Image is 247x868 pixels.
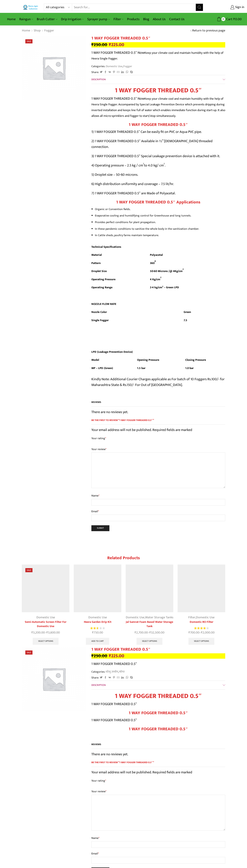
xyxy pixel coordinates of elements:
[151,15,167,23] a: About Us
[178,630,225,635] span: –
[105,64,122,69] a: Domestic Use
[90,626,98,630] span: Rated out of 5
[91,661,225,667] p: 1 WAY FOGGER THREADED 0.5″
[137,366,145,370] strong: 1.5 bar
[91,851,225,856] label: Email
[196,4,203,11] button: Search button
[22,28,54,33] nav: Breadcrumb
[31,630,33,635] span: ₹
[91,447,225,452] label: Your review
[22,647,86,711] img: Placeholder
[91,87,225,94] h1: 1 WAY FOGGER THREADED 0.5″
[91,172,225,178] p: 5) Droplet size – 50-60 microns.
[91,153,225,159] p: 3) 1 WAY FOGGER THREADED 0.5″ Special Leakage prevention device is attached with it.
[123,64,132,69] a: Fogger
[233,16,235,22] span: ₹
[178,615,225,620] div: ,
[91,350,133,354] strong: LPD (Leakage Prevention Device)
[126,615,144,620] a: Domestic Use
[22,565,69,612] img: Semi-Automatic Screen Filter for Domestic Use
[91,366,113,370] strong: MP – LPD (Green)
[74,565,121,612] img: Heera Garden Drip Kit
[91,310,107,314] strong: Nozzle Color
[196,615,215,620] a: Domestic Use
[184,318,187,323] strong: 7.5
[91,683,106,687] span: Description
[107,554,140,562] span: Related products
[135,630,148,635] bdi: 2,700.00
[91,525,109,531] input: Submit
[91,163,225,168] p: 4) Operating pressure – 2.5 kg / cm to 4.0 kg/ cm .
[91,761,225,767] span: Be the first to review “1 WAY FOGGER THREADED 0.5″”
[135,630,136,635] span: ₹
[31,630,45,635] bdi: 3,200.00
[91,427,192,433] span: Your email address will not be published. Required fields are marked
[188,615,195,620] a: Filter
[91,200,225,205] h3: 1 WAY FOGGER THREADED 0.5″ Applications
[59,15,85,23] a: Drip Irrigation
[91,70,99,74] span: Share:
[33,638,59,645] a: Select options for “Semi-Automatic Screen Filter For Domestic Use”
[91,409,225,415] p: There are no reviews yet.
[91,96,225,118] span: Keep your climate cool and maintain humidity with the help of Heera Single Fogger. Accompanied by...
[91,727,225,732] h3: 1 WAY FOGGER THREADED 0.5″
[91,652,94,660] span: ₹
[126,630,173,635] span: –
[192,28,225,33] a: Return to previous page
[91,245,121,249] strong: Technical Specifications
[188,630,199,635] bdi: 700.00
[95,207,225,212] li: Organic or Convention fields.
[91,652,107,660] bdi: 250.00
[88,615,107,620] a: Domestic Use
[233,16,242,22] bdi: 0.00
[22,36,86,100] img: Placeholder
[74,620,121,624] a: Heera Garden Drip Kit
[91,670,125,674] span: Categories: ,
[150,277,160,282] strong: 4 Kg/cm
[22,620,69,628] a: Semi-Automatic Screen Filter For Domestic Use
[91,269,107,273] strong: Droplet Size
[95,220,225,225] li: Provides perfect conditions for plant propagation.
[91,96,225,119] p: 1 WAY FOGGER THREADED 0.5″ Now
[91,253,102,257] strong: Material
[137,638,163,645] a: Select options for “Jal Samrat Foam Based Water Storage Tank”
[126,620,173,628] a: Jal Samrat Foam Based Water Storage Tank
[25,650,32,655] span: Sale
[234,5,244,10] span: Sign in
[91,50,223,61] span: Keep your climate cool and maintain humidity with the help of Heera Single Fogger.
[225,17,232,22] span: Cart
[22,630,69,635] span: –
[95,213,225,218] li: Evaporative cooling and humidifying control for Greenhouse and long tunnels.
[194,626,209,630] div: Rated 4.00 out of 5
[105,669,118,674] a: घरेलू उपयोग
[185,358,206,362] strong: Closing Pressure
[185,366,194,370] strong: 1.0 bar
[112,15,125,23] a: Filter
[91,710,225,716] h2: 1 WAY FOGGER THREADED 0.5″
[207,16,242,23] a: 0 Cart ₹0.00
[91,779,225,783] label: Your rating
[149,630,151,635] span: ₹
[91,509,225,514] label: Email
[91,676,99,680] span: Share:
[109,41,111,48] span: ₹
[178,565,225,612] img: Y-Type-Filter
[201,630,203,635] span: ₹
[184,310,191,314] strong: Green
[141,15,151,23] a: Blog
[91,77,106,81] span: Description
[91,692,225,700] h1: 1 WAY FOGGER THREADED 0.5″
[91,122,225,127] h2: 1 WAY FOGGER THREADED 0.5″
[143,162,144,165] sup: 2
[91,647,225,652] h1: 1 WAY FOGGER THREADED 0.5″
[95,233,225,238] li: In Cattle sheds, poultry farms maintain temperature.
[95,226,225,231] li: In these pandemic conditions to sanitize the whole body in the sanitization chamber.
[125,15,141,23] a: Products
[91,318,109,323] strong: Single Fogger
[150,253,163,257] strong: Polyacetal
[178,620,225,624] a: Domestic RO Filter
[167,15,186,23] a: Contact Us
[109,652,124,660] bdi: 225.00
[183,268,184,271] sup: 2
[91,436,225,440] label: Your rating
